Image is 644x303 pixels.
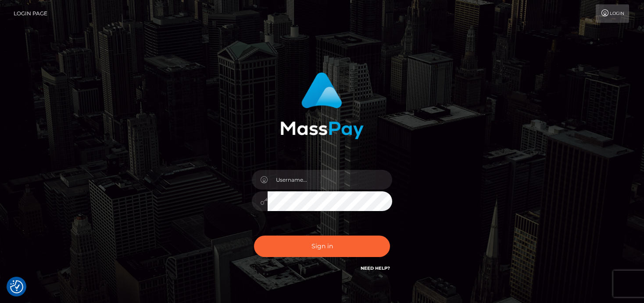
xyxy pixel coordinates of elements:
[10,280,23,293] img: Revisit consent button
[10,280,23,293] button: Consent Preferences
[280,72,364,139] img: MassPay Login
[361,265,390,271] a: Need Help?
[254,236,390,257] button: Sign in
[268,170,392,190] input: Username...
[596,4,629,23] a: Login
[14,4,47,23] a: Login Page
